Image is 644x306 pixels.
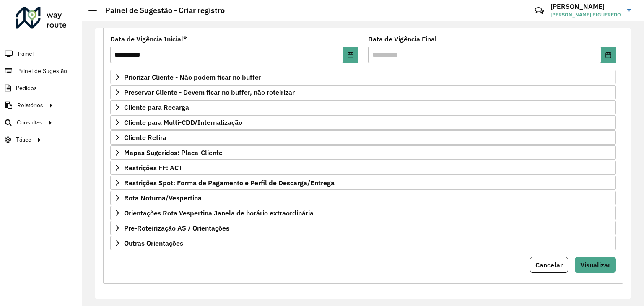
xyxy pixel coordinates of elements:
a: Cliente para Multi-CDD/Internalização [110,115,616,130]
a: Restrições FF: ACT [110,161,616,175]
span: Pedidos [16,84,37,93]
span: Restrições FF: ACT [124,164,182,171]
h2: Painel de Sugestão - Criar registro [97,6,225,15]
span: Orientações Rota Vespertina Janela de horário extraordinária [124,210,314,216]
span: [PERSON_NAME] FIGUEREDO [551,11,621,18]
span: Rota Noturna/Vespertina [124,194,202,201]
a: Priorizar Cliente - Não podem ficar no buffer [110,70,616,84]
button: Visualizar [575,257,616,273]
span: Pre-Roteirização AS / Orientações [124,225,229,231]
span: Cliente para Recarga [124,104,189,111]
a: Orientações Rota Vespertina Janela de horário extraordinária [110,206,616,220]
a: Rota Noturna/Vespertina [110,191,616,205]
span: Consultas [17,118,42,127]
span: Cancelar [535,261,563,269]
span: Restrições Spot: Forma de Pagamento e Perfil de Descarga/Entrega [124,179,335,186]
button: Cancelar [530,257,568,273]
span: Relatórios [17,101,43,110]
span: Painel de Sugestão [17,67,67,75]
span: Tático [16,135,31,144]
span: Preservar Cliente - Devem ficar no buffer, não roteirizar [124,89,295,96]
span: Cliente Retira [124,134,166,141]
span: Priorizar Cliente - Não podem ficar no buffer [124,74,261,80]
a: Preservar Cliente - Devem ficar no buffer, não roteirizar [110,85,616,99]
label: Data de Vigência Final [368,34,437,44]
h3: [PERSON_NAME] [551,3,621,10]
span: Visualizar [580,261,610,269]
button: Choose Date [601,47,616,63]
a: Contato Rápido [530,2,548,20]
span: Cliente para Multi-CDD/Internalização [124,119,242,126]
a: Cliente Retira [110,130,616,145]
span: Painel [18,49,34,58]
a: Outras Orientações [110,236,616,250]
a: Pre-Roteirização AS / Orientações [110,221,616,235]
span: Outras Orientações [124,240,183,246]
span: Mapas Sugeridos: Placa-Cliente [124,149,223,156]
label: Data de Vigência Inicial [110,34,187,44]
a: Restrições Spot: Forma de Pagamento e Perfil de Descarga/Entrega [110,176,616,190]
button: Choose Date [343,47,358,63]
a: Cliente para Recarga [110,100,616,114]
a: Mapas Sugeridos: Placa-Cliente [110,145,616,160]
